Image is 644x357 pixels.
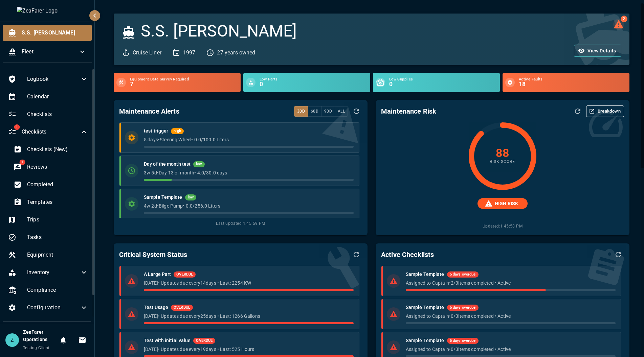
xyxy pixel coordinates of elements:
[185,195,196,200] span: low
[27,286,88,294] span: Compliance
[23,346,50,350] span: Testing Client
[5,333,19,347] div: Z
[3,264,93,281] div: Inventory
[3,44,92,60] div: Fleet
[351,249,362,260] button: Refresh Data
[572,105,583,117] button: Refresh Assessment
[144,280,354,286] p: [DATE] • Updates due every 14 days • Last: 2254 KW
[27,233,88,241] span: Tasks
[8,141,93,158] div: Checklists (New)
[3,106,93,122] div: Checklists
[389,81,497,88] h6: 0
[133,49,161,57] p: Cruise Liner
[491,200,522,207] span: HIGH RISK
[193,338,215,344] span: OVERDUE
[447,305,479,311] span: 5 days overdue
[119,220,362,227] span: Last updated: 1:45:59 PM
[406,337,444,344] h6: Sample Template
[3,282,93,298] div: Compliance
[406,280,616,286] p: Assigned to Captain • 2 / 3 items completed • Active
[27,145,88,153] span: Checklists (New)
[75,333,89,347] button: Invitations
[144,203,354,209] p: 4w 2d • Bilge Pump • 0.0 / 256.0 Liters
[130,81,238,88] h6: 7
[27,268,80,277] span: Inventory
[8,176,93,193] div: Completed
[3,25,92,41] div: S.S. [PERSON_NAME]
[27,251,88,259] span: Equipment
[3,212,93,228] div: Trips
[22,128,80,136] span: Checklists
[144,136,354,143] p: 5 days • Steering Wheel • 0.0 / 100.0 Liters
[406,346,616,353] p: Assigned to Captain • 0 / 3 items completed • Active
[144,304,168,311] h6: Test Usage
[447,272,479,278] span: 5 days overdue
[447,338,479,344] span: 5 days overdue
[27,75,80,83] span: Logbook
[27,304,80,312] span: Configuration
[381,106,436,117] h6: Maintenance Risk
[174,272,196,278] span: OVERDUE
[144,313,354,319] p: [DATE] • Updates due every 25 days • Last: 1266 Gallons
[496,147,510,159] h4: 88
[171,128,184,134] span: high
[193,162,204,167] span: low
[335,106,348,117] button: All
[8,159,93,175] div: 1Reviews
[27,181,88,189] span: Completed
[406,271,444,278] h6: Sample Template
[613,19,624,30] button: 2 log alerts
[3,229,93,245] div: Tasks
[144,194,182,201] h6: Sample Template
[14,124,20,130] span: 1
[130,77,238,81] span: Equipment Data Survey Required
[119,249,187,260] h6: Critical System Status
[586,105,624,117] button: Breakdown
[183,49,196,57] p: 1997
[321,106,335,117] button: 90d
[57,333,70,347] button: Notifications
[490,159,515,165] span: Risk Score
[141,22,297,41] h3: S.S. [PERSON_NAME]
[519,81,627,88] h6: 18
[294,106,308,117] button: 30d
[171,305,193,311] span: OVERDUE
[406,313,616,319] p: Assigned to Captain • 0 / 3 items completed • Active
[144,161,191,168] h6: Day of the month test
[17,7,78,15] img: ZeaFarer Logo
[381,249,434,260] h6: Active Checklists
[27,216,88,224] span: Trips
[144,271,171,278] h6: A Large Part
[389,77,497,81] span: Low Supplies
[613,249,624,260] button: Refresh Data
[3,71,93,87] div: Logbook
[3,247,93,263] div: Equipment
[27,93,88,101] span: Calendar
[260,77,368,81] span: Low Parts
[144,127,168,135] h6: test trigger
[406,304,444,311] h6: Sample Template
[27,110,88,118] span: Checklists
[144,337,191,344] h6: Test with initial value
[3,300,93,316] div: Configuration
[483,218,523,230] span: Updated: 1:45:58 PM
[3,89,93,105] div: Calendar
[144,169,354,176] p: 3w 5d • Day 13 of month • 4.0 / 30.0 days
[3,124,93,140] div: 1Checklists
[8,194,93,210] div: Templates
[119,106,179,117] h6: Maintenance Alerts
[217,49,255,57] p: 27 years owned
[351,105,362,117] button: Refresh Data
[621,16,627,22] span: 2
[23,329,57,343] h6: ZeaFarer Operations
[144,346,354,353] p: [DATE] • Updates due every 19 days • Last: 525 Hours
[27,198,88,206] span: Templates
[260,81,368,88] h6: 0
[22,48,78,56] span: Fleet
[22,29,86,37] span: S.S. [PERSON_NAME]
[27,163,88,171] span: Reviews
[574,45,621,57] button: View Details
[308,106,321,117] button: 60d
[519,77,627,81] span: Active Faults
[19,160,25,165] span: 1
